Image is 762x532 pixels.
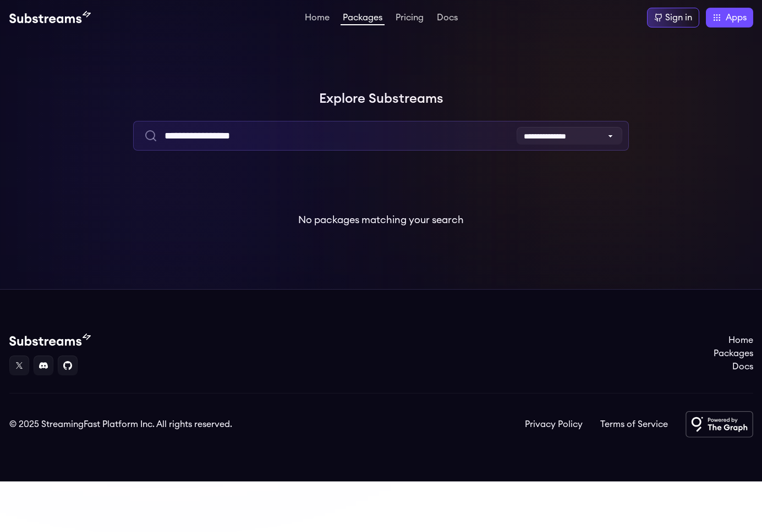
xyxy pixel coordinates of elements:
a: Home [714,334,753,347]
a: Packages [714,347,753,360]
img: Substream's logo [9,11,91,24]
a: Packages [341,13,385,25]
h1: Explore Substreams [9,88,753,110]
img: Powered by The Graph [686,411,753,437]
div: © 2025 StreamingFast Platform Inc. All rights reserved. [9,418,232,431]
span: Apps [726,11,747,24]
a: Privacy Policy [525,418,583,431]
a: Home [303,13,332,24]
img: Substream's logo [9,334,91,347]
a: Pricing [393,13,426,24]
a: Terms of Service [600,418,668,431]
a: Docs [714,360,753,373]
div: Sign in [665,11,692,24]
a: Sign in [647,8,699,27]
p: No packages matching your search [298,212,464,228]
a: Docs [435,13,460,24]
